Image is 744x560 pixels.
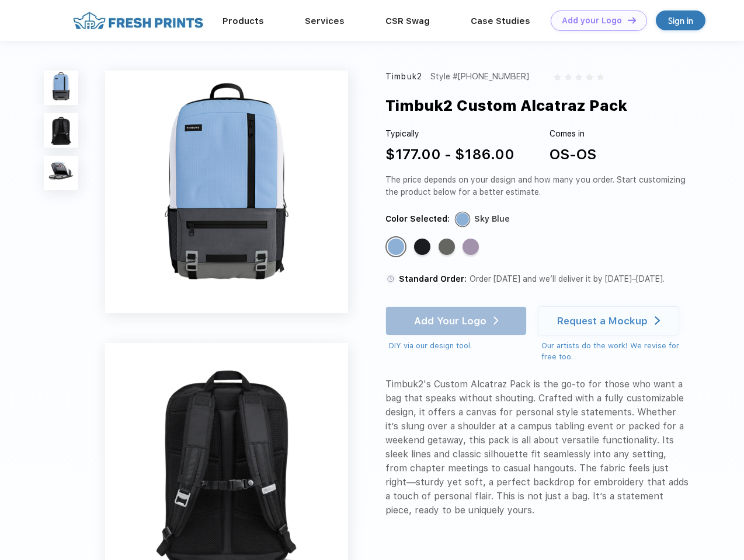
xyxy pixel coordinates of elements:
[474,213,510,225] div: Sky Blue
[628,17,636,23] img: DT
[385,377,690,517] div: Timbuk2's Custom Alcatraz Pack is the go-to for those who want a bag that speaks without shouting...
[463,239,479,255] div: Lavender
[562,16,622,26] div: Add your Logo
[385,174,690,198] div: The price depends on your design and how many you order. Start customizing the product below for ...
[44,113,78,148] img: func=resize&h=100
[541,340,690,363] div: Our artists do the work! We revise for free too.
[655,316,660,325] img: white arrow
[557,315,648,327] div: Request a Mockup
[399,274,467,283] span: Standard Order:
[565,73,572,80] img: gray_star.svg
[385,94,627,117] div: Timbuk2 Custom Alcatraz Pack
[385,128,514,140] div: Typically
[105,71,348,313] img: func=resize&h=640
[550,144,596,165] div: OS-OS
[597,73,604,80] img: gray_star.svg
[656,10,705,30] a: Sign in
[69,10,207,31] img: fo%20logo%202.webp
[44,156,78,190] img: func=resize&h=100
[388,239,404,255] div: Sky Blue
[668,14,693,27] div: Sign in
[430,71,529,83] div: Style #[PHONE_NUMBER]
[222,16,264,26] a: Products
[586,73,593,80] img: gray_star.svg
[439,239,455,255] div: Gunmetal
[470,274,665,283] span: Order [DATE] and we’ll deliver it by [DATE]–[DATE].
[414,239,430,255] div: Jet Black
[550,128,596,140] div: Comes in
[385,71,422,83] div: Timbuk2
[575,73,582,80] img: gray_star.svg
[385,213,450,225] div: Color Selected:
[554,73,561,80] img: gray_star.svg
[385,274,396,284] img: standard order
[389,340,527,352] div: DIY via our design tool.
[385,144,514,165] div: $177.00 - $186.00
[44,71,78,105] img: func=resize&h=100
